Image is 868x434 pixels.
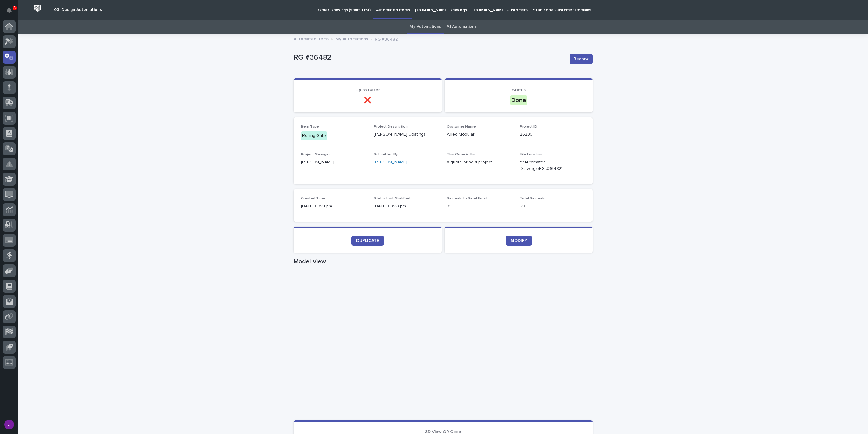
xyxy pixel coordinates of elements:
p: [DATE] 03:31 pm [301,203,367,210]
a: My Automations [410,20,441,34]
button: Redraw [570,54,593,64]
p: 26230 [520,131,585,138]
h1: Model View [294,258,593,265]
p: 31 [447,203,512,210]
a: Automated Items [294,35,329,42]
h2: 03. Design Automations [54,7,102,13]
p: [PERSON_NAME] [301,159,367,166]
span: 3D View QR Code [425,430,461,434]
a: My Automations [335,35,368,42]
span: Item Type [301,125,319,129]
span: Created Time [301,197,325,200]
span: Customer Name [447,125,476,129]
span: This Order is For... [447,153,478,156]
iframe: Model View [294,268,593,420]
p: Allied Modular [447,131,512,138]
span: Project Manager [301,153,330,156]
span: Up to Date? [356,88,380,92]
span: DUPLICATE [356,239,379,243]
button: users-avatar [3,418,16,431]
div: Done [510,95,527,105]
div: Notifications3 [8,7,16,17]
span: Submitted By [374,153,398,156]
p: 3 [13,6,16,10]
p: [PERSON_NAME] Coatings [374,131,439,138]
a: DUPLICATE [351,236,384,246]
a: [PERSON_NAME] [374,159,407,166]
span: Total Seconds [520,197,545,200]
a: All Automations [447,20,476,34]
span: Project ID [520,125,537,129]
span: Status [512,88,526,92]
p: 59 [520,203,585,210]
span: Redraw [573,56,589,62]
p: [DATE] 03:33 pm [374,203,439,210]
img: Workspace Logo [32,3,43,14]
span: Status Last Modified [374,197,410,200]
p: ❌ [301,97,434,104]
span: Project Description [374,125,408,129]
span: File Location [520,153,542,156]
span: Seconds to Send Email [447,197,487,200]
a: MODIFY [506,236,532,246]
button: Notifications [3,4,16,16]
p: RG #36482 [294,53,565,62]
p: RG #36482 [375,35,398,42]
: Y:\Automated Drawings\RG #36482\ [520,159,571,172]
span: MODIFY [511,239,527,243]
p: a quote or sold project [447,159,512,166]
div: Rolling Gate [301,131,327,140]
